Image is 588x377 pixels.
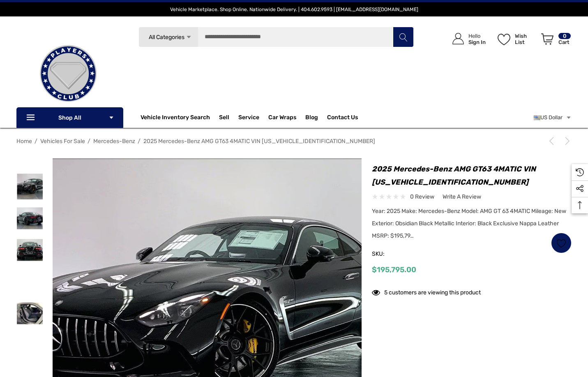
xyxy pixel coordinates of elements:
p: Wish List [515,33,537,45]
svg: Recently Viewed [576,168,584,176]
a: Car Wraps [268,109,305,126]
img: For Sale 2025 Mercedes-Benz AMG GT63 4MATIC VIN W1KRJ7JB7SF004372 [17,173,43,199]
p: Cart [558,39,571,45]
a: Previous [547,137,559,145]
div: 5 customers are viewing this product [372,285,481,298]
svg: Icon Arrow Down [108,115,114,120]
span: 0 review [410,192,434,202]
a: Write a Review [443,192,481,202]
a: Cart with 0 items [537,25,572,57]
a: Home [16,138,32,145]
span: Year: 2025 Make: Mercedes-Benz Model: AMG GT 63 4MATIC Mileage: New Exterior: Obsidian Black Meta... [372,208,566,239]
a: Mercedes-Benz [93,138,135,145]
a: Sell [219,109,238,126]
a: Contact Us [327,114,358,123]
a: Next [560,137,572,145]
span: SKU: [372,248,413,260]
span: Car Wraps [268,114,296,123]
button: Search [393,27,413,47]
span: Sell [219,114,229,123]
img: For Sale 2025 Mercedes-Benz AMG GT63 4MATIC VIN W1KRJ7JB7SF004372 [14,302,46,324]
svg: Icon User Account [452,33,464,44]
img: Players Club | Cars For Sale [27,32,109,115]
a: USD [534,109,572,126]
svg: Social Media [576,185,584,193]
a: Blog [305,114,318,123]
h1: 2025 Mercedes-Benz AMG GT63 4MATIC VIN [US_VEHICLE_IDENTIFICATION_NUMBER] [372,162,572,189]
p: Shop All [16,107,123,128]
svg: Review Your Cart [541,33,553,45]
svg: Top [572,201,588,209]
img: For Sale 2025 Mercedes-Benz AMG GT63 4MATIC VIN W1KRJ7JB7SF004372 [14,239,46,261]
span: All Categories [149,34,184,41]
p: 0 [558,33,571,39]
span: Write a Review [443,193,481,201]
svg: Icon Line [25,113,38,123]
nav: Breadcrumb [16,134,572,148]
a: Sign in [443,25,490,53]
img: For Sale 2025 Mercedes-Benz AMG GT63 4MATIC VIN W1KRJ7JB7SF004372 [14,207,46,229]
svg: Wish List [557,238,566,248]
span: Vehicle Marketplace. Shop Online. Nationwide Delivery. | 404.602.9593 | [EMAIL_ADDRESS][DOMAIN_NAME] [170,7,418,12]
a: All Categories Icon Arrow Down Icon Arrow Up [138,27,198,47]
a: Wish List Wish List [494,25,537,53]
a: Vehicle Inventory Search [141,114,210,123]
a: Vehicles For Sale [40,138,85,145]
a: 2025 Mercedes-Benz AMG GT63 4MATIC VIN [US_VEHICLE_IDENTIFICATION_NUMBER] [143,138,375,145]
a: Wish List [551,233,572,253]
svg: Icon Arrow Down [186,34,192,40]
span: $195,795.00 [372,265,416,274]
p: Sign In [468,39,486,45]
svg: Wish List [498,34,510,45]
a: Service [238,114,259,123]
p: Hello [468,33,486,39]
